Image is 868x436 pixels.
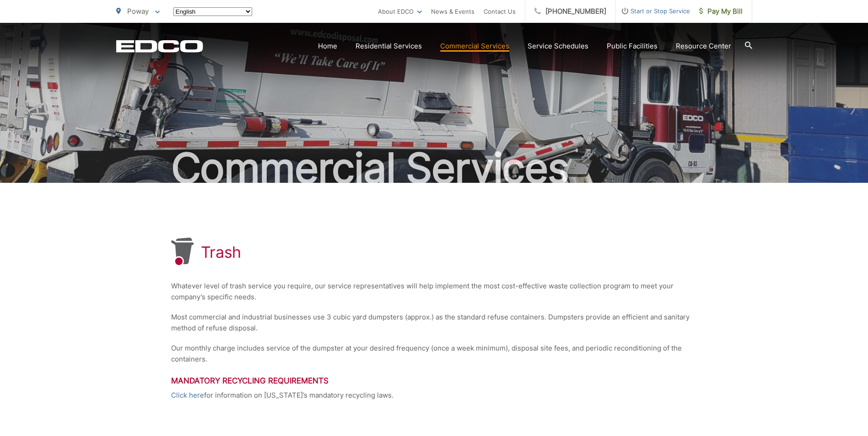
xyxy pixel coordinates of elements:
[127,7,149,16] span: Poway
[318,41,337,52] a: Home
[173,7,252,16] select: Select a language
[607,41,658,52] a: Public Facilities
[171,390,697,401] p: for information on [US_STATE]’s mandatory recycling laws.
[356,41,422,52] a: Residential Services
[171,312,697,334] p: Most commercial and industrial businesses use 3 cubic yard dumpsters (approx.) as the standard re...
[431,6,474,17] a: News & Events
[378,6,422,17] a: About EDCO
[171,281,697,303] p: Whatever level of trash service you require, our service representatives will help implement the ...
[676,41,731,52] a: Resource Center
[201,243,242,261] h1: Trash
[171,390,204,401] a: Click here
[171,376,697,385] h3: Mandatory Recycling Requirements
[484,6,516,17] a: Contact Us
[699,6,743,17] span: Pay My Bill
[440,41,509,52] a: Commercial Services
[116,40,203,53] a: EDCD logo. Return to the homepage.
[171,343,697,365] p: Our monthly charge includes service of the dumpster at your desired frequency (once a week minimu...
[528,41,588,52] a: Service Schedules
[116,145,752,191] h2: Commercial Services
